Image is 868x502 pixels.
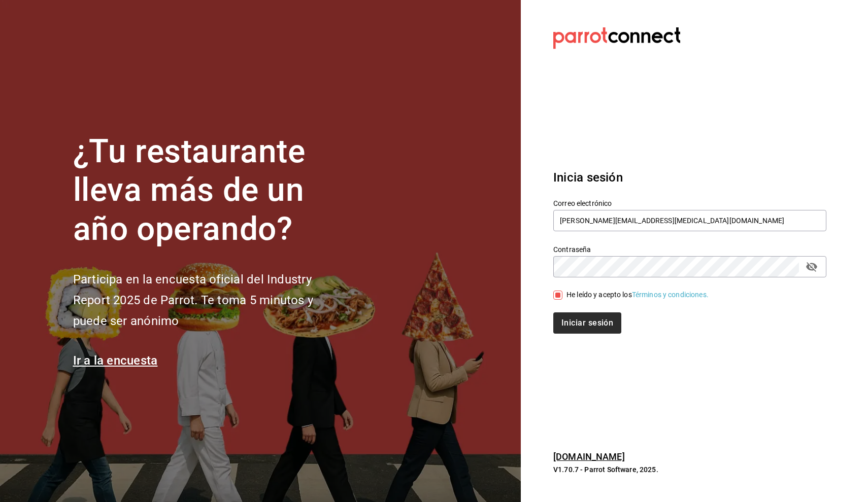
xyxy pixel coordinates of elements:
[553,210,826,231] input: Ingresa tu correo electrónico
[632,291,709,299] a: Términos y condiciones.
[553,245,826,253] label: Contraseña
[553,199,826,206] label: Correo electrónico
[553,451,625,462] a: [DOMAIN_NAME]
[73,269,347,331] h2: Participa en la encuesta oficial del Industry Report 2025 de Parrot. Te toma 5 minutos y puede se...
[566,290,709,300] div: He leído y acepto los
[803,258,820,275] button: passwordField
[73,132,347,249] h1: ¿Tu restaurante lleva más de un año operando?
[553,464,826,475] p: V1.70.7 - Parrot Software, 2025.
[73,353,158,368] a: Ir a la encuesta
[553,312,621,334] button: Iniciar sesión
[553,168,826,187] h3: Inicia sesión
